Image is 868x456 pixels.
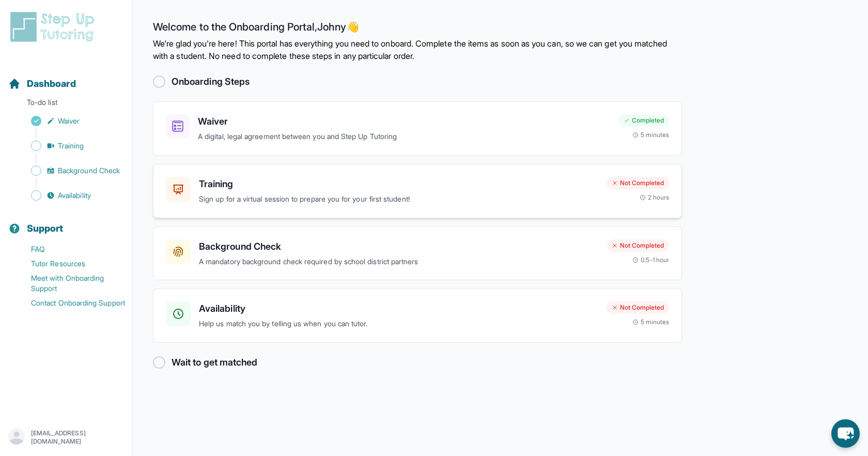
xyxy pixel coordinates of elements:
a: Waiver [8,114,132,128]
div: 0.5-1 hour [632,256,669,264]
h3: Waiver [198,114,610,129]
button: chat-button [831,419,860,448]
a: Contact Onboarding Support [8,296,132,310]
div: Not Completed [607,301,669,314]
a: TrainingSign up for a virtual session to prepare you for your first student!Not Completed2 hours [153,164,682,218]
a: FAQ [8,242,132,256]
a: Background CheckA mandatory background check required by school district partnersNot Completed0.5... [153,226,682,281]
img: logo [8,10,100,43]
a: Tutor Resources [8,256,132,271]
h3: Background Check [199,239,598,254]
p: Sign up for a virtual session to prepare you for your first student! [199,193,598,205]
a: Training [8,139,132,153]
a: Background Check [8,163,132,178]
p: A digital, legal agreement between you and Step Up Tutoring [198,131,610,143]
a: Dashboard [8,77,76,91]
span: Background Check [58,165,120,176]
span: Availability [58,190,91,201]
div: Completed [618,114,669,127]
a: Availability [8,188,132,203]
a: Meet with Onboarding Support [8,271,132,296]
div: 5 minutes [632,131,669,139]
p: Help us match you by telling us when you can tutor. [199,318,598,330]
h3: Training [199,177,598,191]
h2: Wait to get matched [172,355,257,370]
h2: Welcome to the Onboarding Portal, Johny 👋 [153,21,682,37]
button: Support [4,205,128,240]
p: [EMAIL_ADDRESS][DOMAIN_NAME] [31,429,123,446]
span: Dashboard [27,77,76,91]
div: 2 hours [640,193,670,202]
span: Waiver [58,116,80,126]
div: Not Completed [607,239,669,252]
p: We're glad you're here! This portal has everything you need to onboard. Complete the items as soo... [153,37,682,62]
button: Dashboard [4,60,128,95]
div: 5 minutes [632,318,669,326]
a: WaiverA digital, legal agreement between you and Step Up TutoringCompleted5 minutes [153,101,682,156]
a: AvailabilityHelp us match you by telling us when you can tutor.Not Completed5 minutes [153,288,682,343]
h2: Onboarding Steps [172,74,250,89]
span: Training [58,141,84,151]
button: [EMAIL_ADDRESS][DOMAIN_NAME] [8,428,123,447]
div: Not Completed [607,177,669,189]
span: Support [27,221,64,236]
p: A mandatory background check required by school district partners [199,256,598,268]
h3: Availability [199,301,598,316]
p: To-do list [4,97,128,112]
